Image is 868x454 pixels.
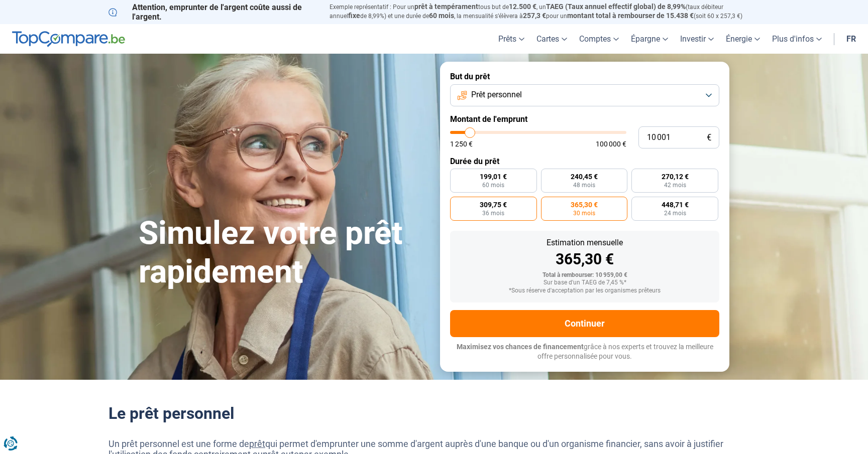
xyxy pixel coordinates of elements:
[492,24,530,54] a: Prêts
[457,343,584,351] span: Maximisez vos chances de financement
[139,214,428,291] h1: Simulez votre prêt rapidement
[480,201,507,208] span: 309,75 €
[482,182,504,188] span: 60 mois
[546,3,686,11] span: TAEG (Taux annuel effectif global) de 8,99%
[573,210,595,216] span: 30 mois
[571,201,598,208] span: 365,30 €
[450,342,719,362] p: grâce à nos experts et trouvez la meilleure offre personnalisée pour vous.
[707,133,711,142] span: €
[450,310,719,337] button: Continuer
[573,24,625,54] a: Comptes
[330,3,759,21] p: Exemple représentatif : Pour un tous but de , un (taux débiteur annuel de 8,99%) et une durée de ...
[458,272,711,279] div: Total à rembourser: 10 959,00 €
[664,182,686,188] span: 42 mois
[509,3,536,11] span: 12.500 €
[674,24,720,54] a: Investir
[482,210,504,216] span: 36 mois
[596,140,626,147] span: 100 000 €
[12,31,125,47] img: TopCompare
[720,24,766,54] a: Énergie
[523,12,546,20] span: 257,3 €
[662,173,689,180] span: 270,12 €
[450,140,473,147] span: 1 250 €
[108,404,759,423] h2: Le prêt personnel
[625,24,674,54] a: Épargne
[840,24,862,54] a: fr
[664,210,686,216] span: 24 mois
[450,84,719,106] button: Prêt personnel
[429,12,454,20] span: 60 mois
[108,3,317,22] p: Attention, emprunter de l'argent coûte aussi de l'argent.
[458,252,711,267] div: 365,30 €
[571,173,598,180] span: 240,45 €
[249,438,265,449] a: prêt
[530,24,573,54] a: Cartes
[450,72,719,81] label: But du prêt
[662,201,689,208] span: 448,71 €
[348,12,360,20] span: fixe
[414,3,478,11] span: prêt à tempérament
[450,114,719,124] label: Montant de l'emprunt
[766,24,828,54] a: Plus d'infos
[458,287,711,294] div: *Sous réserve d'acceptation par les organismes prêteurs
[480,173,507,180] span: 199,01 €
[471,89,522,100] span: Prêt personnel
[567,12,694,20] span: montant total à rembourser de 15.438 €
[450,157,719,166] label: Durée du prêt
[458,239,711,247] div: Estimation mensuelle
[573,182,595,188] span: 48 mois
[458,279,711,286] div: Sur base d'un TAEG de 7,45 %*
